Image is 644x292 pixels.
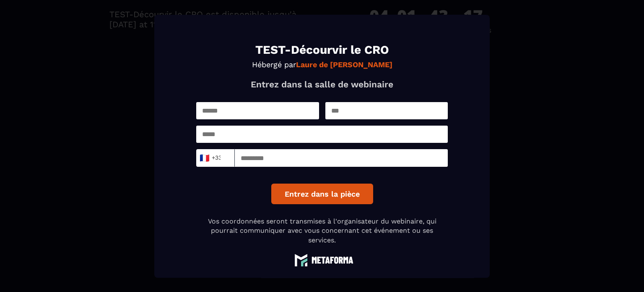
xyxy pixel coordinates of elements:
[271,184,373,204] button: Entrez dans la pièce
[196,217,448,245] p: Vos coordonnées seront transmises à l'organisateur du webinaire, qui pourrait communiquer avec vo...
[196,149,235,167] div: Search for option
[202,152,219,164] span: +33
[199,152,210,164] span: 🇫🇷
[296,60,392,69] strong: Laure de [PERSON_NAME]
[196,79,448,89] p: Entrez dans la salle de webinaire
[196,44,448,56] h1: TEST-Décourvir le CRO
[196,60,448,69] p: Hébergé par
[291,253,353,266] img: logo
[221,152,227,164] input: Search for option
